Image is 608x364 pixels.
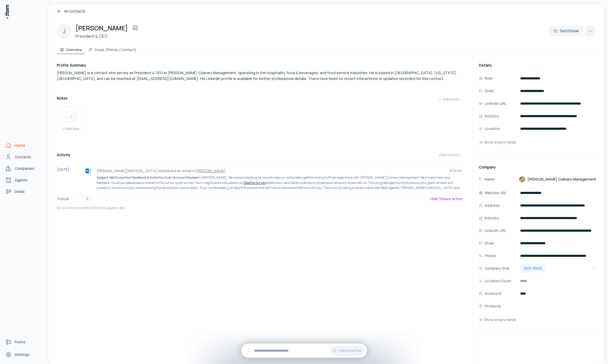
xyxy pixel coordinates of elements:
img: Metz Culinary Management [519,176,525,182]
p: Access ID [485,291,502,296]
a: Home [3,140,43,151]
p: Industry [485,113,499,119]
p: Future [58,196,83,202]
span: Continue Chat [339,349,362,353]
strong: Subject: We’d Love Your Feedback & Invite You to an Account Review [97,175,197,180]
span: Create Note [63,127,79,131]
a: [PERSON_NAME] [196,168,226,173]
img: Item Brain Logo [4,4,9,19]
p: Email [485,88,494,94]
a: Contacts [3,152,43,162]
p: Name [485,176,495,182]
span: [PERSON_NAME] Culinary Management [527,177,596,182]
a: Take the Survey [243,181,266,185]
p: Products [485,303,501,309]
span: Home [15,143,25,148]
h3: President & CEO [76,33,140,39]
p: Hide 1 future action [430,196,463,202]
div: Continue Chat [241,344,367,358]
div: J [57,24,71,38]
a: Companies [3,163,43,174]
button: More actions [585,26,595,36]
img: create note [65,111,77,123]
p: [PERSON_NAME][MEDICAL_DATA] scheduled an email to [97,168,445,173]
a: Settings [3,349,43,360]
button: Deals (Primary Contact) [85,44,140,54]
p: Email [485,240,494,246]
p: Company Size [485,265,509,271]
p: Role [485,75,493,81]
span: Deals [15,189,25,194]
p: Address [485,203,500,208]
a: deals [3,186,43,197]
a: [PERSON_NAME] Culinary Management [519,176,596,182]
button: Add Note [434,94,464,105]
p: Location Count [485,278,511,284]
button: Show empty fields [479,314,516,325]
h3: Activity [57,152,71,157]
div: 1 [83,195,91,203]
button: Overview [57,44,85,54]
span: Send Email [560,28,579,34]
a: Agents [3,175,43,185]
p: Hi [PERSON_NAME], We’re always looking for ways to help our subscribers get the most out of their... [97,175,462,191]
button: Future1Hide 1future action [57,193,464,205]
button: create noteCreate Note [58,107,84,133]
span: Contacts [15,154,31,160]
p: LinkedIn URL [485,228,506,233]
a: Forms [3,337,43,347]
div: [DATE] [57,164,82,193]
button: Continue Chat [329,346,365,356]
span: Agents [15,177,28,183]
img: outlook logo [86,168,91,173]
button: Show empty fields [479,137,516,148]
h2: [PERSON_NAME] [76,24,128,32]
span: 8:54 AM [450,169,462,173]
h3: Details [479,63,598,68]
span: Companies [15,166,34,171]
span: Forms [15,339,25,345]
p: Location [485,126,500,132]
p: Phone [485,253,496,259]
h3: Company [479,165,598,170]
button: Send Email [549,26,583,36]
span: Settings [15,352,30,357]
div: Add Note [438,97,460,102]
h3: Profile Summary [57,63,464,68]
button: Add Activity [435,150,464,160]
h3: Notes [57,96,68,101]
p: No activity recorded for this object yet. [57,205,464,210]
p: LinkedIn URL [485,101,506,106]
p: Industry [485,215,499,221]
p: Website URL [485,190,507,196]
a: All Contacts [57,8,595,14]
div: [PERSON_NAME] is a contact who serves as President & CEO at [PERSON_NAME] Culinary Management, op... [57,70,464,82]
